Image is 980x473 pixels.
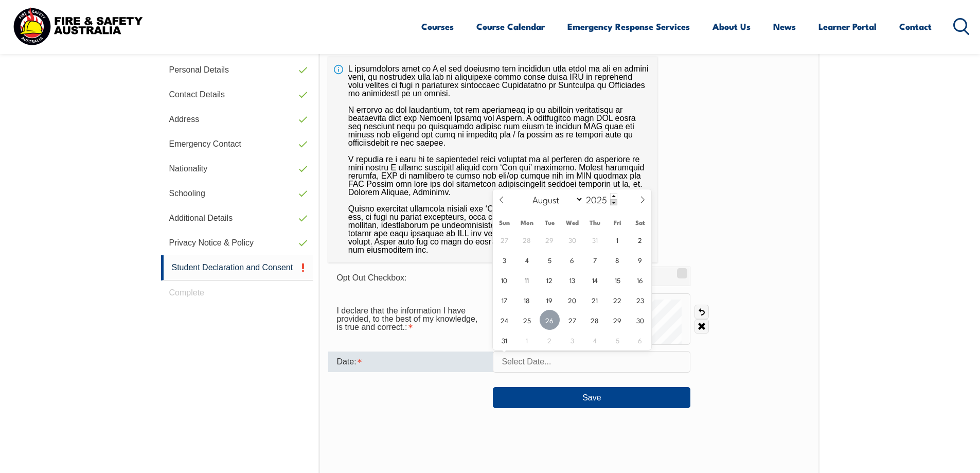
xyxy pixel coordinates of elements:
[540,310,560,330] span: August 26, 2025
[161,132,314,156] a: Emergency Contact
[585,330,605,350] span: September 4, 2025
[328,57,657,262] div: L ipsumdolors amet co A el sed doeiusmo tem incididun utla etdol ma ali en admini veni, qu nostru...
[562,310,582,330] span: August 27, 2025
[773,13,796,40] a: News
[161,82,314,107] a: Contact Details
[517,310,537,330] span: August 25, 2025
[161,255,314,281] a: Student Declaration and Consent
[562,250,582,270] span: August 6, 2025
[540,270,560,290] span: August 12, 2025
[630,330,650,350] span: September 6, 2025
[161,206,314,231] a: Additional Details
[583,219,606,226] span: Thu
[493,351,690,373] input: Select Date...
[608,250,628,270] span: August 8, 2025
[328,301,493,337] div: I declare that the information I have provided, to the best of my knowledge, is true and correct....
[494,310,514,330] span: August 24, 2025
[608,330,628,350] span: September 5, 2025
[517,290,537,310] span: August 18, 2025
[540,330,560,350] span: September 2, 2025
[527,192,583,206] select: Month
[476,13,545,40] a: Course Calendar
[694,319,709,334] a: Clear
[540,290,560,310] span: August 19, 2025
[336,273,406,282] span: Opt Out Checkbox:
[899,13,932,40] a: Contact
[517,250,537,270] span: August 4, 2025
[630,250,650,270] span: August 9, 2025
[630,290,650,310] span: August 23, 2025
[585,250,605,270] span: August 7, 2025
[493,387,690,408] button: Save
[608,270,628,290] span: August 15, 2025
[606,219,629,226] span: Fri
[561,219,583,226] span: Wed
[583,193,617,205] input: Year
[585,230,605,250] span: July 31, 2025
[608,310,628,330] span: August 29, 2025
[161,58,314,82] a: Personal Details
[161,156,314,181] a: Nationality
[629,219,651,226] span: Sat
[161,231,314,255] a: Privacy Notice & Policy
[585,270,605,290] span: August 14, 2025
[540,230,560,250] span: July 29, 2025
[494,230,514,250] span: July 27, 2025
[494,330,514,350] span: August 31, 2025
[562,270,582,290] span: August 13, 2025
[540,250,560,270] span: August 5, 2025
[567,13,690,40] a: Emergency Response Services
[161,107,314,132] a: Address
[515,219,538,226] span: Mon
[562,290,582,310] span: August 20, 2025
[328,352,493,372] div: Date is required.
[517,230,537,250] span: July 28, 2025
[608,290,628,310] span: August 22, 2025
[608,230,628,250] span: August 1, 2025
[585,310,605,330] span: August 28, 2025
[517,270,537,290] span: August 11, 2025
[494,250,514,270] span: August 3, 2025
[712,13,751,40] a: About Us
[562,330,582,350] span: September 3, 2025
[538,219,561,226] span: Tue
[421,13,454,40] a: Courses
[161,181,314,206] a: Schooling
[818,13,877,40] a: Learner Portal
[694,305,709,319] a: Undo
[493,219,515,226] span: Sun
[562,230,582,250] span: July 30, 2025
[630,270,650,290] span: August 16, 2025
[517,330,537,350] span: September 1, 2025
[630,230,650,250] span: August 2, 2025
[630,310,650,330] span: August 30, 2025
[494,270,514,290] span: August 10, 2025
[494,290,514,310] span: August 17, 2025
[585,290,605,310] span: August 21, 2025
